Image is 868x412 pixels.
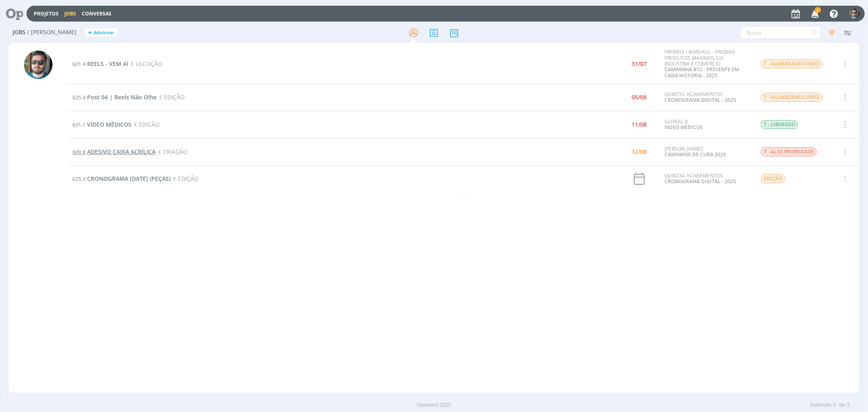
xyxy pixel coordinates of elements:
a: 609.8ADESIVO CAIXA ACRÍLICA [72,148,155,156]
span: 625.3 [72,175,85,182]
span: CRONOGRAMA [DATE] (PEÇAS) [87,175,171,182]
button: R [849,7,860,21]
span: 2 [815,7,821,13]
div: [PERSON_NAME] [665,146,748,158]
a: 625.4Post 04 | Reels Não Olhe [72,93,157,101]
span: de [839,401,845,409]
img: R [849,9,859,19]
a: CAMPANHA B12 - PRESENTE EM CADA HISTÓRIA - 2025 [665,66,739,79]
div: QUINTAL ACABAMENTOS [665,173,748,185]
span: + [88,28,92,37]
a: Projetos [34,10,59,17]
a: VIDEO MÉDICOS [665,124,703,131]
span: 5 [833,401,836,409]
a: CRONOGRAMA DIGITAL - 2025 [665,96,736,103]
a: 625.3CRONOGRAMA [DATE] (PEÇAS) [72,175,171,182]
span: CRIAÇÃO [155,148,187,156]
a: 631.1VÍDEO MÉDICOS [72,121,131,128]
div: 12/08 [632,149,647,155]
button: Jobs [62,11,79,17]
div: 31/07 [632,61,647,67]
a: CRONOGRAMA DIGITAL - 2025 [665,178,736,185]
span: 5 [847,401,850,409]
div: GLOBAL D [665,119,748,131]
span: EDICÃO [131,121,160,128]
button: Conversas [79,11,114,17]
span: Jobs [13,29,26,36]
span: 621.4 [72,60,85,68]
span: Adicionar [94,30,114,35]
img: R [24,50,52,79]
span: 631.1 [72,121,85,128]
span: LOCUÇÃO [128,60,162,68]
div: PROMAX / BARDAHL - PROMAX PRODUTOS MÁXIMOS S/A INDÚSTRIA E COMÉRCIO [665,49,748,79]
span: VÍDEO MÉDICOS [87,121,131,128]
input: Busca [740,26,821,39]
div: - - - [68,192,859,201]
span: REELS - VEM AÍ [87,60,128,68]
span: / [PERSON_NAME] [27,29,77,36]
span: T - ALTA PRIORIDADE [761,147,817,156]
button: Projetos [31,11,61,17]
a: Conversas [82,10,112,17]
span: ADESIVO CAIXA ACRÍLICA [87,148,155,156]
a: 621.4REELS - VEM AÍ [72,60,128,68]
a: Jobs [64,10,76,17]
span: Exibindo [810,401,831,409]
div: QUINTAL ACABAMENTOS [665,92,748,103]
div: 05/08 [632,94,647,100]
span: T - LIBERADO [761,120,798,129]
span: 625.4 [72,94,85,101]
span: T - AGUARDANDO INFO. [761,93,822,102]
span: Post 04 | Reels Não Olhe [87,93,157,101]
button: +Adicionar [85,28,117,37]
span: EDIÇÃO [157,93,185,101]
button: 2 [806,7,823,21]
a: CAMINHOS DE CURA 2025 [665,151,726,158]
span: 609.8 [72,148,85,156]
span: EDIÇÃO [761,174,785,183]
span: EDIÇÃO [171,175,199,182]
div: 11/08 [632,122,647,127]
span: T - AGUARDANDO INFO. [761,59,822,68]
